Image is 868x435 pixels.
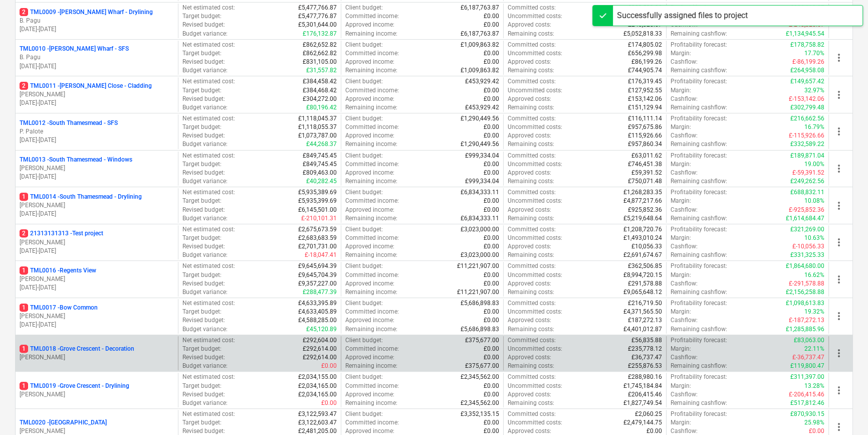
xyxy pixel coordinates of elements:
p: [PERSON_NAME] [20,164,174,173]
p: Committed costs : [508,77,556,86]
p: Revised budget : [182,279,225,288]
p: Committed income : [345,49,399,58]
p: Remaining costs : [508,214,554,223]
p: £153,142.06 [628,95,662,103]
p: £0.00 [484,169,499,177]
p: £999,334.04 [465,152,499,160]
span: more_vert [833,163,845,175]
p: Committed income : [345,12,399,21]
p: Remaining cashflow : [671,214,727,223]
p: 17.70% [804,49,824,58]
p: £957,860.34 [628,140,662,149]
p: Budget variance : [182,103,228,112]
div: 2TML0011 -[PERSON_NAME] Close - Cladding[PERSON_NAME][DATE]-[DATE] [20,82,174,107]
p: Net estimated cost : [182,114,235,123]
iframe: Chat Widget [818,387,868,435]
p: Cashflow : [671,169,698,177]
div: TML0010 -[PERSON_NAME] Wharf - SFSB. Pagu[DATE]-[DATE] [20,45,174,70]
span: 1 [20,345,28,353]
p: Committed costs : [508,4,556,12]
p: Profitability forecast : [671,77,727,86]
span: more_vert [833,347,845,359]
p: Cashflow : [671,95,698,103]
span: 1 [20,304,28,312]
p: [DATE] - [DATE] [20,210,174,218]
p: Revised budget : [182,58,225,66]
p: £174,805.02 [628,41,662,49]
p: £1,118,055.37 [298,123,337,131]
p: £831,105.00 [303,58,337,66]
p: £4,877,217.66 [623,197,662,205]
p: £6,834,333.11 [461,214,499,223]
p: £362,506.85 [628,262,662,270]
p: [DATE] - [DATE] [20,99,174,107]
div: Successfully assigned files to project [617,10,748,22]
p: Remaining cashflow : [671,103,727,112]
p: [PERSON_NAME] [20,90,174,99]
p: Remaining costs : [508,30,554,38]
p: £149,657.42 [790,77,824,86]
p: £331,325.33 [790,251,824,259]
p: £862,652.82 [303,41,337,49]
p: £5,301,644.00 [298,21,337,29]
p: £5,052,818.33 [623,30,662,38]
p: Budget variance : [182,177,228,186]
p: [PERSON_NAME] [20,238,174,247]
p: Budget variance : [182,140,228,149]
p: £0.00 [484,58,499,66]
p: £63,011.62 [631,152,662,160]
p: £6,187,763.87 [461,30,499,38]
p: Remaining income : [345,66,397,75]
p: Revised budget : [182,131,225,140]
p: £302,799.48 [790,103,824,112]
p: £744,905.74 [628,66,662,75]
p: £1,009,863.82 [461,41,499,49]
div: 1TML0014 -South Thamesmead - Drylining[PERSON_NAME][DATE]-[DATE] [20,193,174,218]
p: £6,834,333.11 [461,188,499,197]
p: £0.00 [484,197,499,205]
p: [DATE] - [DATE] [20,136,174,144]
p: £453,929.42 [465,103,499,112]
p: Target budget : [182,234,222,242]
p: £5,477,766.87 [298,4,337,12]
p: Remaining costs : [508,251,554,259]
p: Target budget : [182,123,222,131]
p: £6,145,501.00 [298,206,337,214]
p: £9,645,694.39 [298,262,337,270]
p: Approved costs : [508,242,551,251]
p: Net estimated cost : [182,4,235,12]
p: Committed income : [345,234,399,242]
p: £453,929.42 [465,77,499,86]
p: Remaining cashflow : [671,66,727,75]
p: Approved costs : [508,169,551,177]
p: Client budget : [345,41,383,49]
p: [PERSON_NAME] [20,201,174,210]
p: £688,832.11 [790,188,824,197]
p: Net estimated cost : [182,152,235,160]
p: £0.00 [484,95,499,103]
p: B. Pagu [20,17,174,25]
p: £86,199.26 [631,58,662,66]
p: £8,994,720.15 [623,271,662,279]
p: Net estimated cost : [182,188,235,197]
p: Cashflow : [671,58,698,66]
p: Committed costs : [508,225,556,234]
p: Approved costs : [508,206,551,214]
p: £-210,101.31 [301,214,337,223]
p: £0.00 [484,123,499,131]
p: Revised budget : [182,242,225,251]
p: £-10,056.33 [792,242,824,251]
span: more_vert [833,310,845,322]
p: Net estimated cost : [182,225,235,234]
p: Remaining costs : [508,103,554,112]
p: £750,071.48 [628,177,662,186]
p: Approved income : [345,169,394,177]
p: £849,745.45 [303,152,337,160]
div: 1TML0017 -Bow Common[PERSON_NAME][DATE]-[DATE] [20,304,174,329]
p: £178,758.82 [790,41,824,49]
p: [PERSON_NAME] [20,275,174,283]
p: £332,589.22 [790,140,824,149]
p: Approved income : [345,242,394,251]
p: 16.79% [804,123,824,131]
p: £2,683,683.59 [298,234,337,242]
